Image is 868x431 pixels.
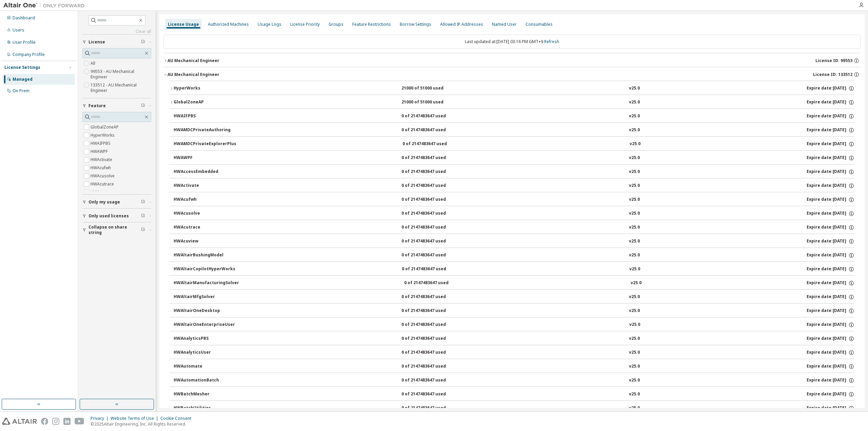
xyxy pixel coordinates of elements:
[174,248,854,263] button: HWAltairBushingModel0 of 2147483647 usedv25.0Expire date:[DATE]
[91,180,115,188] label: HWAcutrace
[141,227,145,233] span: Clear filter
[13,52,45,57] div: Company Profile
[807,391,854,397] div: Expire date: [DATE]
[75,418,84,425] img: youtube.svg
[174,224,235,231] div: HWAcutrace
[174,322,235,328] div: HWAltairOneEnterpriseUser
[141,213,145,219] span: Clear filter
[815,58,852,63] span: License ID: 99553
[629,211,640,217] div: v25.0
[258,22,281,27] div: Usage Logs
[174,350,235,356] div: HWAnalyticsUser
[401,183,462,189] div: 0 of 2147483647 used
[41,418,48,425] img: facebook.svg
[174,85,235,92] div: HyperWorks
[174,308,235,314] div: HWAltairOneDesktop
[352,22,391,27] div: Feature Restrictions
[13,15,35,21] div: Dashboard
[174,359,854,374] button: HWAutomate0 of 2147483647 usedv25.0Expire date:[DATE]
[401,350,462,356] div: 0 of 2147483647 used
[167,58,219,63] div: AU Mechanical Engineer
[174,197,235,203] div: HWAcufwh
[170,95,854,110] button: GlobalZoneAP21000 of 51000 usedv25.0Expire date:[DATE]
[91,416,111,421] div: Privacy
[82,29,151,34] a: Clear all
[174,290,854,305] button: HWAltairMfgSolver0 of 2147483647 usedv25.0Expire date:[DATE]
[807,266,854,272] div: Expire date: [DATE]
[629,85,640,92] div: v25.0
[629,183,640,189] div: v25.0
[807,364,854,370] div: Expire date: [DATE]
[174,331,854,346] button: HWAnalyticsPBS0 of 2147483647 usedv25.0Expire date:[DATE]
[629,127,640,133] div: v25.0
[174,391,235,397] div: HWBatchMesher
[174,387,854,402] button: HWBatchMesher0 of 2147483647 usedv25.0Expire date:[DATE]
[174,109,854,124] button: HWAIFPBS0 of 2147483647 usedv25.0Expire date:[DATE]
[329,22,343,27] div: Groups
[807,252,854,258] div: Expire date: [DATE]
[401,252,462,258] div: 0 of 2147483647 used
[13,88,29,94] div: On Prem
[401,127,462,133] div: 0 of 2147483647 used
[174,266,235,272] div: HWAltairCopilotHyperWorks
[4,65,40,70] div: License Settings
[629,377,640,384] div: v25.0
[401,211,462,217] div: 0 of 2147483647 used
[91,59,97,67] label: All
[91,421,195,427] p: © 2025 Altair Engineering, Inc. All Rights Reserved.
[290,22,320,27] div: License Priority
[174,183,235,189] div: HWActivate
[174,373,854,388] button: HWAutomationBatch0 of 2147483647 usedv25.0Expire date:[DATE]
[807,197,854,203] div: Expire date: [DATE]
[629,155,640,161] div: v25.0
[401,155,462,161] div: 0 of 2147483647 used
[3,2,88,9] img: Altair One
[174,401,854,416] button: HWBatchUtilities0 of 2147483647 usedv25.0Expire date:[DATE]
[174,113,235,119] div: HWAIFPBS
[174,155,235,161] div: HWAWPF
[174,262,854,277] button: HWAltairCopilotHyperWorks0 of 2147483647 usedv25.0Expire date:[DATE]
[631,280,642,286] div: v25.0
[807,155,854,161] div: Expire date: [DATE]
[2,418,37,425] img: altair_logo.svg
[492,22,517,27] div: Named User
[208,22,249,27] div: Authorized Machines
[629,336,640,342] div: v25.0
[111,416,160,421] div: Website Terms of Use
[401,322,462,328] div: 0 of 2147483647 used
[167,72,219,77] div: AU Mechanical Engineer
[13,40,36,45] div: User Profile
[174,317,854,332] button: HWAltairOneEnterpriseUser0 of 2147483647 usedv25.0Expire date:[DATE]
[401,85,462,92] div: 21000 of 51000 used
[88,199,120,205] span: Only my usage
[63,418,71,425] img: linkedin.svg
[629,364,640,370] div: v25.0
[82,35,151,50] button: License
[629,391,640,397] div: v25.0
[174,336,235,342] div: HWAnalyticsPBS
[629,238,640,244] div: v25.0
[807,224,854,231] div: Expire date: [DATE]
[174,238,235,244] div: HWAcuview
[141,103,145,109] span: Clear filter
[174,364,235,370] div: HWAutomate
[630,141,640,147] div: v25.0
[174,280,239,286] div: HWAltairManufacturingSolver
[401,224,462,231] div: 0 of 2147483647 used
[82,222,151,237] button: Collapse on share string
[91,164,112,172] label: HWAcufwh
[807,336,854,342] div: Expire date: [DATE]
[174,220,854,235] button: HWAcutrace0 of 2147483647 usedv25.0Expire date:[DATE]
[91,156,114,164] label: HWActivate
[174,99,235,105] div: GlobalZoneAP
[174,151,854,165] button: HWAWPF0 of 2147483647 usedv25.0Expire date:[DATE]
[91,123,120,131] label: GlobalZoneAP
[163,67,861,82] button: AU Mechanical EngineerLicense ID: 133512
[401,391,462,397] div: 0 of 2147483647 used
[807,211,854,217] div: Expire date: [DATE]
[401,197,462,203] div: 0 of 2147483647 used
[807,350,854,356] div: Expire date: [DATE]
[88,103,106,109] span: Feature
[400,22,431,27] div: Borrow Settings
[88,224,141,235] span: Collapse on share string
